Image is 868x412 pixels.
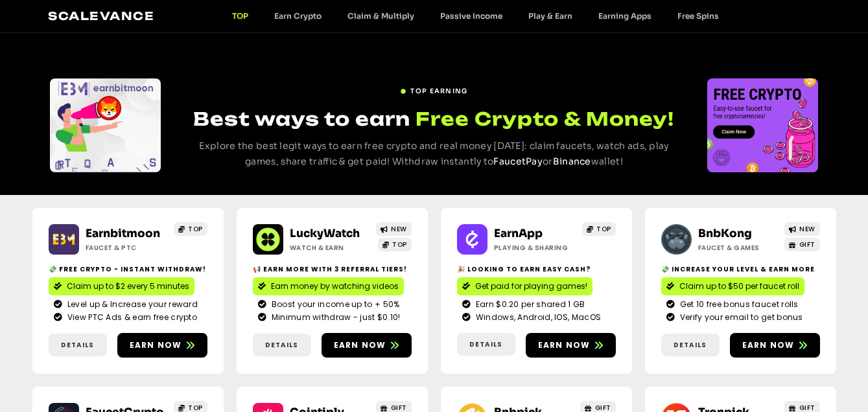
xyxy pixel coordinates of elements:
a: Earn now [117,333,207,358]
a: Claim & Multiply [334,11,427,21]
a: GIFT [784,238,820,251]
span: NEW [391,224,407,234]
span: Earn $0.20 per shared 1 GB [473,299,585,310]
a: Details [457,333,515,356]
span: Earn money by watching videos [271,280,399,292]
span: Level up & Increase your reward [64,299,198,310]
span: TOP EARNING [410,86,467,96]
a: Get paid for playing games! [457,277,592,295]
span: TOP [596,224,611,234]
span: Best ways to earn [193,108,410,130]
a: Earn Crypto [261,11,334,21]
a: TOP [582,222,616,236]
a: Play & Earn [515,11,585,21]
h2: 💸 Free crypto - Instant withdraw! [49,264,207,274]
a: Binance [553,155,591,167]
a: TOP EARNING [400,81,467,96]
h2: Watch & Earn [290,243,371,253]
a: Earn now [526,333,616,358]
a: Free Spins [664,11,732,21]
a: LuckyWatch [290,227,360,240]
h2: 🎉 Looking to Earn Easy Cash? [457,264,616,274]
span: Earn now [742,339,795,351]
span: Windows, Android, IOS, MacOS [473,312,601,323]
span: Free Crypto & Money! [416,106,674,132]
span: View PTC Ads & earn free crypto [64,312,197,323]
a: EarnApp [494,227,543,240]
nav: Menu [219,11,732,21]
span: Minimum withdraw - just $0.10! [268,312,401,323]
span: Details [674,340,707,350]
span: Details [265,340,298,350]
a: Details [661,334,720,356]
h2: Faucet & PTC [86,243,167,253]
span: Details [469,339,502,349]
a: NEW [376,222,412,236]
a: Details [253,334,311,356]
a: Earn now [322,333,412,358]
h2: 📢 Earn more with 3 referral Tiers! [253,264,412,274]
span: NEW [799,224,815,234]
p: Explore the best legit ways to earn free crypto and real money [DATE]: claim faucets, watch ads, ... [185,139,683,170]
a: NEW [784,222,820,236]
a: Earnbitmoon [86,227,160,240]
span: Boost your income up to + 50% [268,299,400,310]
span: Earn now [130,339,182,351]
a: FaucetPay [493,155,543,167]
span: TOP [188,224,203,234]
a: TOP [174,222,207,236]
span: Earn now [538,339,591,351]
a: Scalevance [48,9,154,23]
a: Details [49,334,107,356]
span: Earn now [334,339,386,351]
h2: Faucet & Games [698,243,779,253]
a: Passive Income [427,11,515,21]
a: Earning Apps [585,11,664,21]
a: TOP [378,238,412,251]
a: Claim up to $2 every 5 minutes [49,277,194,295]
h2: 💸 Increase your level & earn more [661,264,820,274]
span: GIFT [799,240,815,249]
span: Details [61,340,94,350]
span: TOP [392,240,407,249]
span: Claim up to $2 every 5 minutes [67,280,189,292]
span: Verify your email to get bonus [677,312,803,323]
div: Slides [50,78,161,172]
span: Claim up to $50 per faucet roll [679,280,799,292]
a: BnbKong [698,227,752,240]
a: TOP [219,11,261,21]
span: Get 10 free bonus faucet rolls [677,299,799,310]
a: Claim up to $50 per faucet roll [661,277,804,295]
a: Earn money by watching videos [253,277,404,295]
div: Slides [707,78,818,172]
span: Get paid for playing games! [475,280,587,292]
a: Earn now [730,333,820,358]
h2: Playing & Sharing [494,243,575,253]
